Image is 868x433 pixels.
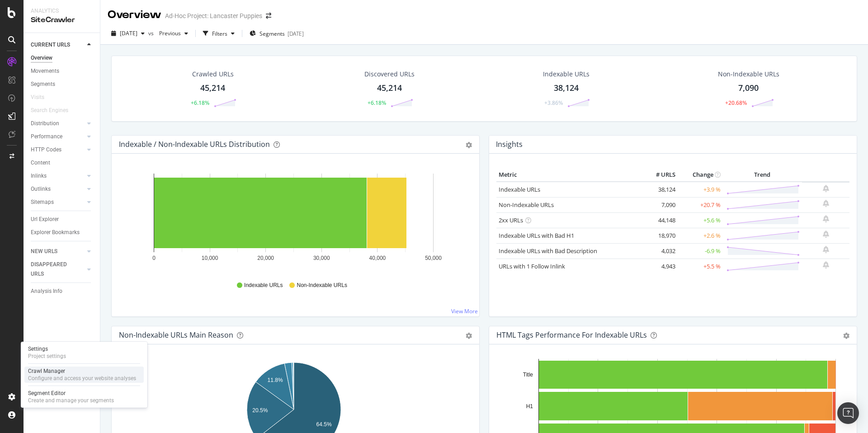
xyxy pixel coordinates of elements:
div: Visits [31,93,44,102]
div: Crawl Manager [28,367,136,375]
div: Overview [31,53,52,63]
text: 40,000 [369,255,386,261]
div: Analytics [31,7,93,15]
div: DISAPPEARED URLS [31,260,76,279]
span: Segments [259,30,285,38]
div: Project settings [28,353,66,360]
th: Metric [496,168,642,182]
div: bell-plus [823,231,829,238]
div: Inlinks [31,171,47,181]
div: NEW URLS [31,247,57,256]
td: 18,970 [642,228,678,243]
td: +2.6 % [678,228,723,243]
svg: A chart. [119,168,469,273]
div: +6.18% [368,99,386,107]
div: Explorer Bookmarks [31,228,80,237]
text: 11.8% [268,377,283,383]
div: [DATE] [288,30,304,38]
text: H1 [526,403,533,409]
div: +6.18% [191,99,209,107]
a: Crawl ManagerConfigure and access your website analyses [24,367,144,383]
td: -6.9 % [678,243,723,259]
a: SettingsProject settings [24,344,144,361]
a: Analysis Info [31,287,94,296]
td: 7,090 [642,197,678,212]
div: 7,090 [738,82,759,94]
button: Filters [199,26,238,41]
a: DISAPPEARED URLS [31,260,85,279]
a: Url Explorer [31,215,94,224]
div: Segments [31,80,55,89]
text: 64.5% [316,421,332,428]
span: Indexable URLs [244,282,283,289]
a: Explorer Bookmarks [31,228,94,237]
div: HTTP Codes [31,145,61,155]
div: Configure and access your website analyses [28,375,136,382]
div: Crawled URLs [192,70,234,79]
div: SiteCrawler [31,15,93,25]
text: 20,000 [257,255,274,261]
span: Previous [156,29,181,37]
div: bell-plus [823,246,829,253]
a: Indexable URLs with Bad Description [499,247,597,255]
div: Settings [28,345,66,353]
a: 2xx URLs [499,216,523,224]
div: gear [843,333,849,339]
a: Content [31,158,94,168]
a: Indexable URLs with Bad H1 [499,231,574,240]
div: 38,124 [554,82,579,94]
div: Url Explorer [31,215,59,224]
a: Distribution [31,119,85,128]
a: Visits [31,93,53,102]
button: Segments[DATE] [246,26,307,41]
a: Inlinks [31,171,85,181]
div: Content [31,158,50,168]
div: Open Intercom Messenger [837,402,859,424]
div: arrow-right-arrow-left [266,13,271,19]
td: +20.7 % [678,197,723,212]
td: 4,032 [642,243,678,259]
text: 30,000 [313,255,330,261]
text: 10,000 [202,255,218,261]
a: CURRENT URLS [31,40,85,50]
td: +3.9 % [678,182,723,198]
text: 20.5% [252,407,268,414]
div: Movements [31,66,59,76]
th: Change [678,168,723,182]
div: bell-plus [823,261,829,268]
div: CURRENT URLS [31,40,70,50]
div: Segment Editor [28,390,114,397]
div: Outlinks [31,184,51,194]
div: Ad-Hoc Project: Lancaster Puppies [165,11,262,20]
a: NEW URLS [31,247,85,256]
div: +20.68% [725,99,747,107]
div: Non-Indexable URLs [718,70,779,79]
div: 45,214 [377,82,402,94]
a: Search Engines [31,106,77,115]
div: Overview [108,7,161,23]
text: 50,000 [425,255,442,261]
div: Filters [212,30,227,38]
h4: Insights [496,138,523,151]
a: Movements [31,66,94,76]
div: HTML Tags Performance for Indexable URLs [496,330,647,339]
div: Indexable URLs [543,70,590,79]
a: Outlinks [31,184,85,194]
div: Distribution [31,119,59,128]
td: 44,148 [642,212,678,228]
td: 38,124 [642,182,678,198]
div: +3.86% [544,99,563,107]
a: URLs with 1 Follow Inlink [499,262,565,270]
button: [DATE] [108,26,148,41]
a: Sitemaps [31,198,85,207]
div: Analysis Info [31,287,62,296]
div: bell-plus [823,200,829,207]
div: gear [466,333,472,339]
text: 0 [152,255,156,261]
a: Indexable URLs [499,185,540,193]
div: 45,214 [200,82,225,94]
a: HTTP Codes [31,145,85,155]
button: Previous [156,26,192,41]
span: vs [148,29,156,37]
